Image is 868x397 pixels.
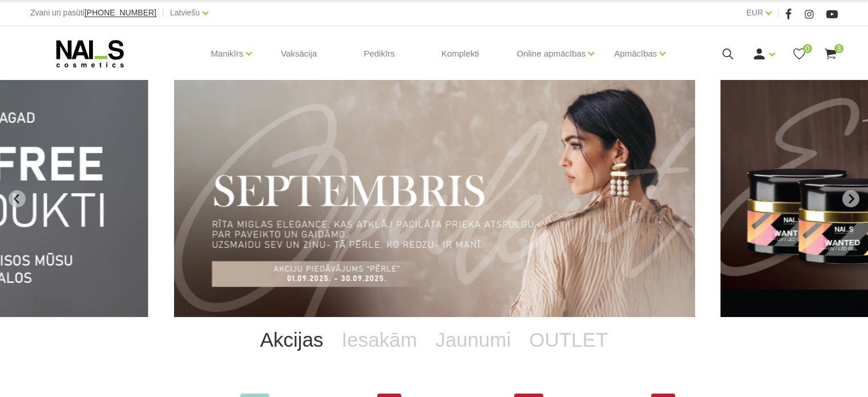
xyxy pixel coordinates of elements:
button: Next slide [842,190,859,207]
span: | [777,6,780,20]
a: Pedikīrs [354,26,403,81]
span: 0 [803,44,812,53]
a: Latviešu [170,6,200,19]
span: [PHONE_NUMBER] [84,8,156,17]
a: Vaksācija [272,26,326,81]
a: 0 [792,47,806,61]
a: Akcijas [251,317,333,363]
iframe: chat widget [788,360,862,397]
a: EUR [746,6,764,19]
a: 3 [823,47,838,61]
a: Jaunumi [426,317,520,363]
div: Zvani un pasūti [30,6,156,20]
li: 2 of 11 [174,80,695,317]
a: Apmācības [614,31,657,77]
a: Komplekti [433,26,488,81]
span: | [162,6,164,20]
a: Online apmācības [516,31,586,77]
a: Manikīrs [211,31,244,77]
a: OUTLET [520,317,617,363]
button: Previous slide [9,190,26,207]
span: 3 [834,44,843,53]
a: Iesakām [333,317,426,363]
a: [PHONE_NUMBER] [84,9,156,17]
